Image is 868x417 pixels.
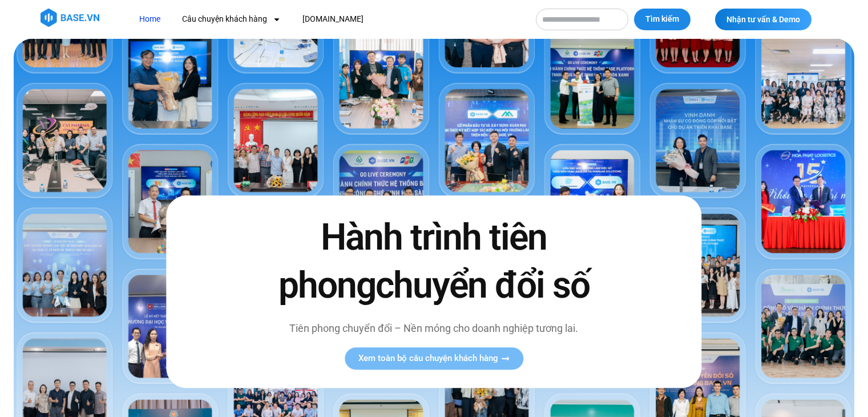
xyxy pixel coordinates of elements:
a: [DOMAIN_NAME] [294,9,372,30]
span: chuyển đổi số [376,264,590,307]
a: Xem toàn bộ câu chuyện khách hàng [345,347,523,370]
button: Tìm kiếm [634,9,691,30]
p: Tiên phong chuyển đổi – Nền móng cho doanh nghiệp tương lai. [254,320,613,336]
span: Nhận tư vấn & Demo [726,15,800,23]
a: Home [131,9,169,30]
a: Nhận tư vấn & Demo [715,9,812,30]
nav: Menu [131,9,524,30]
h2: Hành trình tiên phong [254,214,613,309]
span: Xem toàn bộ câu chuyện khách hàng [358,354,498,363]
span: Tìm kiếm [645,14,679,25]
a: Câu chuyện khách hàng [173,9,289,30]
